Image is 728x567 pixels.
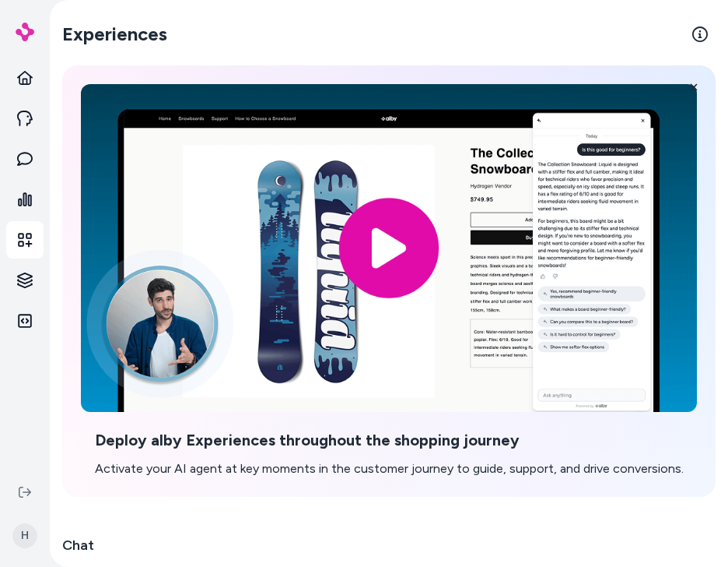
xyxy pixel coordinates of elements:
h2: Deploy alby Experiences throughout the shopping journey [95,431,684,450]
button: H [9,511,40,561]
p: Activate your AI agent at key moments in the customer journey to guide, support, and drive conver... [95,460,684,478]
h2: Experiences [62,22,167,47]
img: alby Logo [16,23,34,41]
h2: Chat [62,534,716,556]
span: H [12,523,37,548]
